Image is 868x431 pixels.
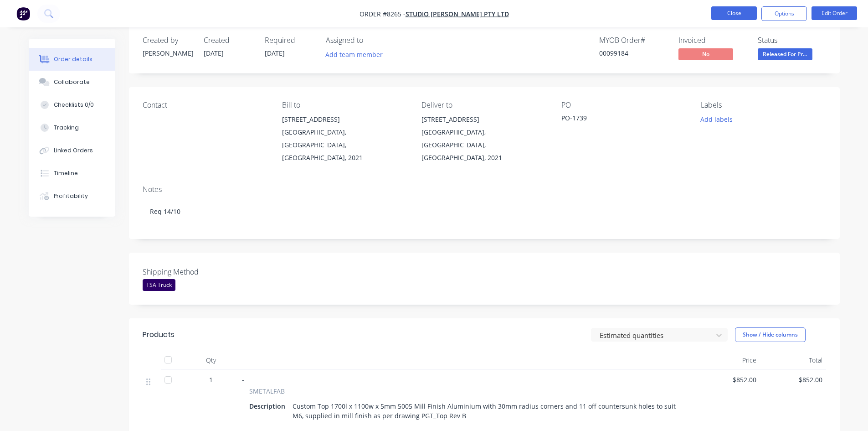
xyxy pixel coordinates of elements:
[599,36,668,45] div: MYOB Order #
[561,101,686,109] div: PO
[29,116,115,139] button: Tracking
[29,139,115,162] button: Linked Orders
[421,101,546,109] div: Deliver to
[54,78,90,86] div: Collaborate
[143,101,267,109] div: Contact
[54,169,78,177] div: Timeline
[421,113,546,164] div: [STREET_ADDRESS][GEOGRAPHIC_DATA], [GEOGRAPHIC_DATA], [GEOGRAPHIC_DATA], 2021
[696,113,738,125] button: Add labels
[143,329,175,340] div: Products
[54,124,79,132] div: Tracking
[242,375,244,384] span: -
[143,185,826,194] div: Notes
[421,126,546,164] div: [GEOGRAPHIC_DATA], [GEOGRAPHIC_DATA], [GEOGRAPHIC_DATA], 2021
[54,192,88,200] div: Profitability
[758,48,812,60] span: Released For Pr...
[711,6,757,20] button: Close
[209,375,213,384] span: 1
[326,36,417,45] div: Assigned to
[54,55,92,63] div: Order details
[16,7,30,21] img: Factory
[143,197,826,225] div: Req 14/10
[265,49,285,57] span: [DATE]
[561,113,675,126] div: PO-1739
[282,113,407,126] div: [STREET_ADDRESS]
[54,146,93,155] div: Linked Orders
[143,279,175,291] div: TSA Truck
[282,126,407,164] div: [GEOGRAPHIC_DATA], [GEOGRAPHIC_DATA], [GEOGRAPHIC_DATA], 2021
[29,48,115,71] button: Order details
[701,101,826,109] div: Labels
[678,36,747,45] div: Invoiced
[143,48,193,58] div: [PERSON_NAME]
[29,71,115,93] button: Collaborate
[249,400,289,413] div: Description
[204,49,224,57] span: [DATE]
[29,93,115,116] button: Checklists 0/0
[758,36,826,45] div: Status
[678,48,733,60] span: No
[760,351,826,369] div: Total
[761,6,807,21] button: Options
[289,400,683,422] div: Custom Top 1700l x 1100w x 5mm 5005 Mill Finish Aluminium with 30mm radius corners and 11 off cou...
[282,113,407,164] div: [STREET_ADDRESS][GEOGRAPHIC_DATA], [GEOGRAPHIC_DATA], [GEOGRAPHIC_DATA], 2021
[54,101,94,109] div: Checklists 0/0
[406,10,509,18] a: Studio [PERSON_NAME] Pty Ltd
[282,101,407,109] div: Bill to
[320,48,387,61] button: Add team member
[698,375,756,384] span: $852.00
[249,386,285,396] span: SMETALFAB
[143,36,193,45] div: Created by
[735,327,806,342] button: Show / Hide columns
[29,185,115,208] button: Profitability
[184,351,238,369] div: Qty
[421,113,546,126] div: [STREET_ADDRESS]
[812,6,857,20] button: Edit Order
[758,48,812,62] button: Released For Pr...
[360,10,406,18] span: Order #8265 -
[764,375,822,384] span: $852.00
[265,36,315,45] div: Required
[143,266,257,277] label: Shipping Method
[694,351,760,369] div: Price
[326,48,388,61] button: Add team member
[29,162,115,185] button: Timeline
[204,36,254,45] div: Created
[599,48,668,58] div: 00099184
